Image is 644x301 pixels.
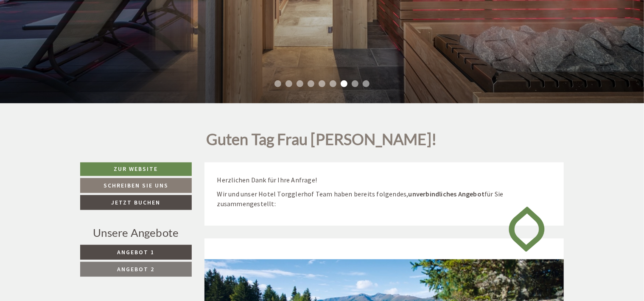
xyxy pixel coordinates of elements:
[7,23,139,49] div: Guten Tag, wie können wir Ihnen helfen?
[80,178,192,193] a: Schreiben Sie uns
[80,162,192,176] a: Zur Website
[117,248,154,256] span: Angebot 1
[151,7,182,21] div: [DATE]
[117,265,154,273] span: Angebot 2
[13,42,134,48] small: 08:06
[217,175,552,185] p: Herzlichen Dank für Ihre Anfrage!
[207,131,437,152] h1: Guten Tag Frau [PERSON_NAME]!
[13,25,134,32] div: [GEOGRAPHIC_DATA]
[217,189,552,209] p: Wir und unser Hotel Torgglerhof Team haben bereits folgendes, für Sie zusammengestellt:
[80,195,192,210] a: Jetzt buchen
[409,190,485,198] strong: unverbindliches Angebot
[502,199,551,259] img: image
[283,224,334,239] button: Senden
[80,225,192,241] div: Unsere Angebote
